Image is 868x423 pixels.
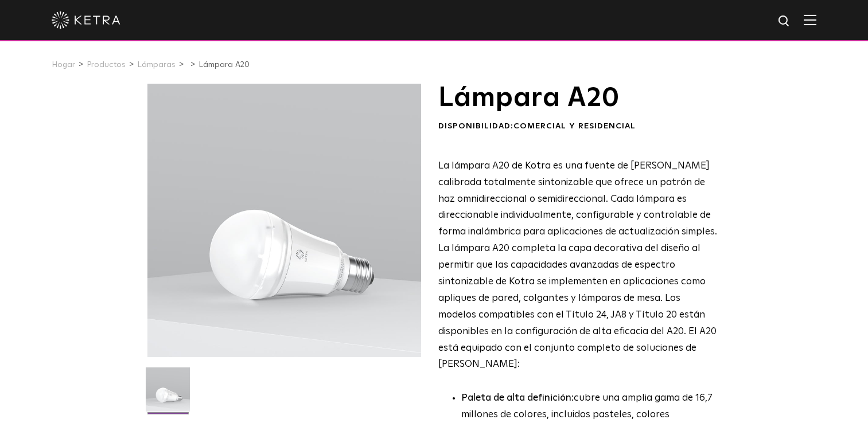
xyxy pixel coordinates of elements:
[461,393,574,403] strong: Paleta de alta definición:
[52,11,120,29] img: ketra-logo-2019-white
[438,84,718,112] h1: Lámpara A20
[87,61,126,69] a: Productos
[137,61,176,69] a: Lámparas
[146,367,190,420] img: A20-Lámpara-2021-Web-Square
[438,161,717,370] span: La lámpara A20 de Kotra es una fuente de [PERSON_NAME] calibrada totalmente sintonizable que ofre...
[438,122,636,130] font: Disponibilidad:
[777,14,792,29] img: icono de búsqueda
[198,61,250,69] a: Lámpara A20
[804,14,816,25] img: Hamburger%20Nav.svg
[513,122,636,130] span: Comercial y Residencial
[52,61,75,69] a: Hogar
